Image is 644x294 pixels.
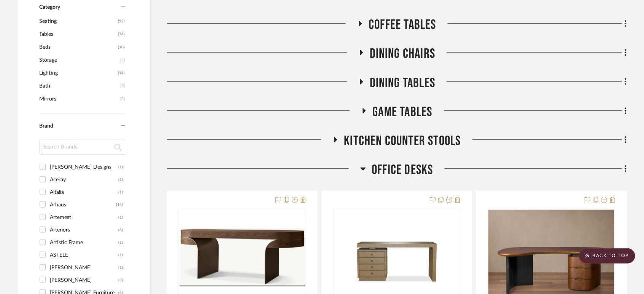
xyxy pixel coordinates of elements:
div: [PERSON_NAME] Designs [50,161,119,173]
span: Dining Tables [370,75,436,91]
div: (14) [116,199,123,211]
span: Mirrors [40,93,119,105]
div: (1) [119,186,123,198]
div: Arhaus [50,199,116,211]
span: Kitchen Counter Stools [344,133,461,149]
span: Coffee Tables [369,17,436,33]
span: Dining Chairs [370,46,436,62]
span: (3) [121,93,125,105]
span: (74) [118,28,125,40]
span: Brand [40,123,54,129]
span: (3) [121,80,125,92]
span: (10) [118,41,125,53]
input: Search Brands [40,140,125,155]
div: Altalia [50,186,119,198]
scroll-to-top-button: BACK TO TOP [579,248,635,264]
span: (3) [121,54,125,66]
span: Lighting [40,67,116,80]
div: Artemest [50,211,119,224]
div: (1) [119,161,123,173]
div: (3) [119,274,123,286]
div: [PERSON_NAME] [50,262,119,274]
span: Office Desks [372,162,433,178]
span: (14) [118,67,125,79]
div: (1) [119,211,123,224]
div: (1) [119,249,123,261]
div: Aceray [50,174,119,186]
div: (1) [119,262,123,274]
span: Seating [40,15,116,28]
div: Arteriors [50,224,119,236]
div: ASTELE [50,249,119,261]
span: Bath [40,80,119,93]
div: Artistic Frame [50,236,119,249]
span: Beds [40,41,116,54]
div: (8) [119,224,123,236]
span: (99) [118,15,125,27]
div: (1) [119,174,123,186]
div: [PERSON_NAME] [50,274,119,286]
span: Game Tables [372,104,432,120]
span: Storage [40,54,119,67]
span: Tables [40,28,116,41]
img: RH Elodi Desk 60L28D30H [180,228,305,286]
div: (2) [119,236,123,249]
span: Category [40,4,60,11]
